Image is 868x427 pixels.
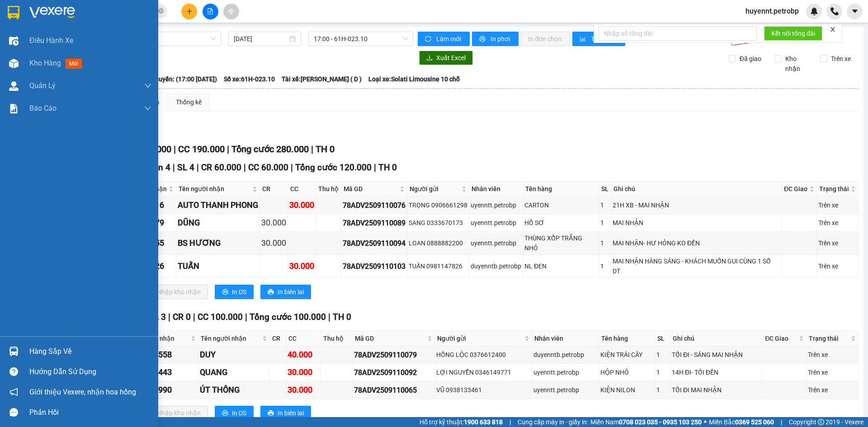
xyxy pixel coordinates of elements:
span: mới [66,59,82,69]
div: THÙNG XỐP TRẮNG NHỎ [524,233,597,253]
img: logo-vxr [8,6,19,19]
span: Kho nhận [782,54,813,74]
span: copyright [818,419,824,425]
th: SL [599,182,611,197]
span: Tên người nhận [179,184,250,194]
div: 0975338558 [127,348,197,361]
span: huyennt.petrobp [738,5,806,17]
span: CC 190.000 [178,144,225,155]
span: Làm mới [436,34,462,44]
button: file-add [203,4,218,19]
span: CR 60.000 [201,162,241,173]
div: CARTON [524,200,597,210]
span: Người gửi [410,184,460,194]
span: Người gửi [437,333,523,343]
div: MAI NHẬN HÀNG SÁNG - KHÁCH MUỐN GUI CÙNG 1 SỐ DT [613,256,780,276]
span: | [509,417,511,427]
span: | [245,312,247,322]
div: Trên xe [818,218,857,228]
div: 30.000 [288,366,319,379]
span: Chuyến: (17:00 [DATE]) [151,74,217,84]
span: printer [268,289,274,296]
div: QUANG [200,366,268,379]
div: DŨNG [178,216,258,229]
div: KIỆN TRÁI CÂY [600,350,653,360]
td: 78ADV2509110079 [353,346,435,364]
span: ⚪️ [704,420,707,424]
span: | [174,144,176,155]
div: HỘP NHỎ [600,367,653,377]
img: solution-icon [9,104,19,113]
div: 1 [600,238,609,248]
div: 30.000 [288,384,319,396]
th: Nhân viên [532,331,599,346]
td: 78ADV2509110076 [341,197,407,214]
td: 0937855443 [125,364,198,381]
div: Hướng dẫn sử dụng [29,365,151,379]
div: Trên xe [818,261,857,271]
div: 78ADV2509110065 [354,385,433,396]
span: bar-chart [580,36,587,43]
span: Tổng cước 120.000 [295,162,372,173]
button: printerIn DS [215,285,254,299]
span: SL 4 [177,162,194,173]
div: 30.000 [289,260,314,272]
span: caret-down [851,7,859,15]
span: Tổng cước 280.000 [231,144,309,155]
span: | [374,162,376,173]
span: In phơi [491,34,511,44]
div: SANG 0333670173 [409,218,467,228]
span: Đã giao [736,54,765,64]
td: BS HƯƠNG [176,232,260,255]
span: Trên xe [827,54,854,64]
strong: 0369 525 060 [735,418,774,426]
div: TRỌNG 0906661298 [409,200,467,210]
span: down [144,82,151,89]
button: syncLàm mới [418,32,470,46]
div: uyenntt.petrobp [471,238,521,248]
span: | [291,162,293,173]
div: HỒNG LỘC 0376612400 [436,350,530,360]
span: Báo cáo [29,103,57,114]
div: uyenntt.petrobp [533,385,597,395]
span: CC 100.000 [198,312,243,322]
th: CC [286,331,321,346]
input: Nhập số tổng đài [599,26,757,41]
div: 30.000 [289,199,314,211]
span: | [197,162,199,173]
span: ĐC Giao [765,333,797,343]
div: 30.000 [261,237,286,249]
span: file-add [207,8,213,14]
span: Trạng thái [819,184,849,194]
span: TH 0 [378,162,397,173]
div: uyenntt.petrobp [471,218,521,228]
button: plus [181,4,197,19]
div: TUẤN [178,260,258,272]
div: 1 [600,261,609,271]
span: Cung cấp máy in - giấy in: [518,417,588,427]
span: Xuất Excel [436,53,466,63]
div: uyenntt.petrobp [533,367,597,377]
div: Trên xe [808,350,856,360]
span: TH 0 [316,144,335,155]
td: 78ADV2509110089 [341,214,407,232]
span: Trạng thái [809,333,849,343]
div: 0972009990 [127,384,197,396]
img: warehouse-icon [9,81,19,91]
div: uyenntt.petrobp [471,200,521,210]
div: 1 [600,218,609,228]
strong: 1900 633 818 [464,418,503,426]
td: QUANG [198,364,270,381]
span: In biên lai [278,287,304,297]
div: Trên xe [808,385,856,395]
div: duyenntb.petrobp [533,350,597,360]
span: Điều hành xe [29,35,73,46]
span: down [144,105,151,112]
div: 78ADV2509110076 [343,200,406,211]
span: Quản Lý [29,80,56,91]
div: 1 [656,385,669,395]
td: 78ADV2509110065 [353,381,435,399]
span: Đơn 4 [146,162,170,173]
th: CR [260,182,288,197]
span: printer [222,289,228,296]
